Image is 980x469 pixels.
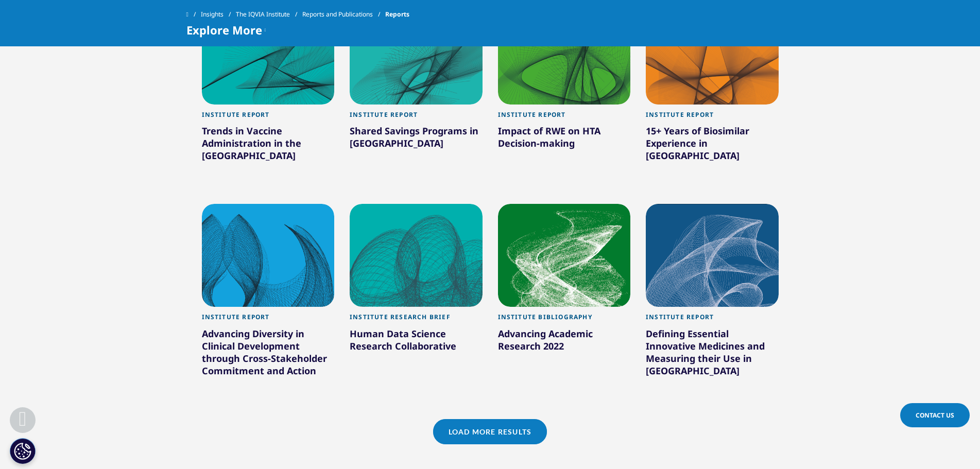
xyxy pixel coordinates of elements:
div: Institute Bibliography [498,313,631,327]
div: Trends in Vaccine Administration in the [GEOGRAPHIC_DATA] [202,125,335,166]
div: Institute Report [498,111,631,125]
a: Institute Research Brief Human Data Science Research Collaborative [350,307,483,378]
a: Institute Report Advancing Diversity in Clinical Development through Cross-Stakeholder Commitment... [202,307,335,403]
a: Load More Results [433,419,547,444]
div: Institute Report [202,111,335,125]
div: Shared Savings Programs in [GEOGRAPHIC_DATA] [350,125,483,153]
a: Reports and Publications [302,5,385,24]
div: Institute Report [646,111,779,125]
a: Institute Report 15+ Years of Biosimilar Experience in [GEOGRAPHIC_DATA] [646,105,779,188]
a: The IQVIA Institute [236,5,302,24]
a: Institute Bibliography Advancing Academic Research 2022 [498,307,631,378]
div: 15+ Years of Biosimilar Experience in [GEOGRAPHIC_DATA] [646,125,779,166]
div: Human Data Science Research Collaborative [350,327,483,356]
a: Insights [201,5,236,24]
div: Institute Report [350,111,483,125]
div: Advancing Academic Research 2022 [498,327,631,356]
div: Impact of RWE on HTA Decision-making [498,125,631,153]
div: Institute Report [202,313,335,327]
a: Institute Report Trends in Vaccine Administration in the [GEOGRAPHIC_DATA] [202,105,335,188]
div: Advancing Diversity in Clinical Development through Cross-Stakeholder Commitment and Action [202,327,335,381]
div: Institute Research Brief [350,313,483,327]
div: Defining Essential Innovative Medicines and Measuring their Use in [GEOGRAPHIC_DATA] [646,327,779,381]
button: Cookie Settings [10,438,36,464]
a: Contact Us [900,403,970,427]
a: Institute Report Shared Savings Programs in [GEOGRAPHIC_DATA] [350,105,483,176]
a: Institute Report Defining Essential Innovative Medicines and Measuring their Use in [GEOGRAPHIC_D... [646,307,779,403]
span: Explore More [186,24,262,36]
a: Institute Report Impact of RWE on HTA Decision-making [498,105,631,176]
span: Contact Us [916,411,954,420]
span: Reports [385,5,409,24]
div: Institute Report [646,313,779,327]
